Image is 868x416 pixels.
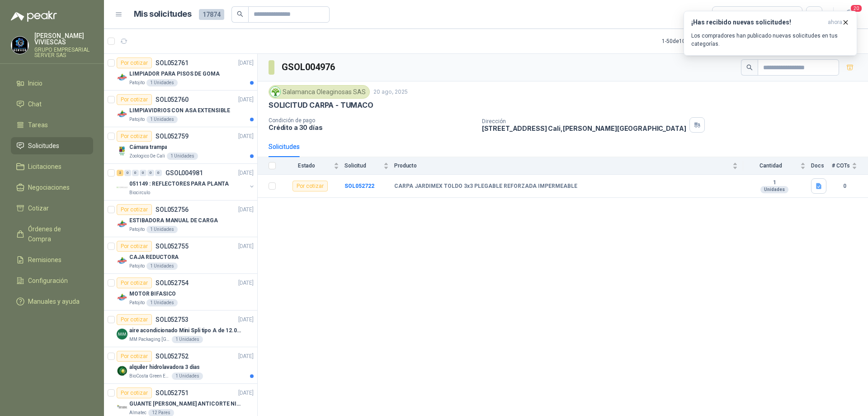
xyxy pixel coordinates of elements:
div: 1 Unidades [172,373,203,380]
p: 20 ago, 2025 [373,88,408,96]
div: 1 Unidades [146,299,178,306]
p: alquiler hidrolavadora 3 dias [129,363,200,372]
span: 17874 [199,9,224,20]
p: GRUPO EMPRESARIAL SERVER SAS [34,47,93,58]
p: SOL052755 [156,243,189,249]
p: [DATE] [238,59,254,67]
div: Por cotizar [117,351,152,362]
span: Cotizar [28,203,49,213]
div: 1 Unidades [146,116,178,123]
h1: Mis solicitudes [134,8,192,21]
p: aire acondicionado Mini Spli tipo A de 12.000 BTU. [129,326,242,335]
p: SOL052761 [156,60,189,66]
p: CAJA REDUCTORA [129,253,179,262]
div: Todas [718,10,737,19]
p: Zoologico De Cali [129,153,165,160]
div: Unidades [760,186,788,193]
img: Company Logo [117,292,127,303]
span: search [746,64,753,71]
div: Por cotizar [117,387,152,398]
div: 0 [124,170,131,176]
p: GSOL004981 [165,170,203,176]
p: [STREET_ADDRESS] Cali , [PERSON_NAME][GEOGRAPHIC_DATA] [482,124,686,132]
div: Por cotizar [117,314,152,325]
span: search [237,11,243,17]
p: GUANTE [PERSON_NAME] ANTICORTE NIV 5 TALLA L [129,400,242,408]
span: Solicitudes [28,141,59,151]
img: Company Logo [117,219,127,230]
div: Por cotizar [117,204,152,215]
p: MM Packaging [GEOGRAPHIC_DATA] [129,336,170,343]
a: Por cotizarSOL052761[DATE] Company LogoLIMPIADOR PARA PISOS DE GOMAPatojito1 Unidades [104,54,257,91]
p: LIMPIADOR PARA PISOS DE GOMA [129,70,220,78]
span: Inicio [28,78,42,88]
p: Patojito [129,299,145,306]
div: 1 Unidades [146,79,178,86]
img: Company Logo [117,72,127,83]
div: Por cotizar [117,131,152,142]
p: Patojito [129,116,145,123]
span: Manuales y ayuda [28,296,80,306]
p: SOL052753 [156,316,189,323]
p: LIMPIAVIDRIOS CON ASA EXTENSIBLE [129,106,230,115]
img: Company Logo [117,365,127,376]
b: 1 [743,179,806,186]
p: ESTIBADORA MANUAL DE CARGA [129,216,218,225]
a: Chat [11,96,93,113]
img: Company Logo [117,145,127,156]
p: SOL052752 [156,353,189,359]
div: Solicitudes [269,142,300,152]
th: # COTs [832,157,868,175]
div: 1 Unidades [146,263,178,270]
span: Órdenes de Compra [28,224,85,244]
div: Salamanca Oleaginosas SAS [269,85,370,99]
span: # COTs [832,163,850,169]
a: Remisiones [11,251,93,268]
img: Company Logo [117,402,127,413]
p: Biocirculo [129,189,150,196]
a: Tareas [11,116,93,134]
a: Por cotizarSOL052756[DATE] Company LogoESTIBADORA MANUAL DE CARGAPatojito1 Unidades [104,201,257,237]
button: 20 [841,6,857,23]
img: Company Logo [270,87,280,97]
p: SOL052760 [156,96,189,103]
th: Solicitud [344,157,394,175]
span: 20 [850,4,863,13]
img: Company Logo [117,109,127,120]
p: Patojito [129,263,145,270]
div: 1 Unidades [146,226,178,233]
h3: ¡Has recibido nuevas solicitudes! [691,19,824,26]
p: 051149 : REFLECTORES PARA PLANTA [129,180,229,188]
span: ahora [828,19,842,26]
img: Logo peakr [11,11,57,22]
span: Negociaciones [28,182,70,192]
a: Órdenes de Compra [11,220,93,248]
h3: GSOL004976 [282,60,336,74]
a: Por cotizarSOL052760[DATE] Company LogoLIMPIAVIDRIOS CON ASA EXTENSIBLEPatojito1 Unidades [104,91,257,127]
div: 1 Unidades [172,336,203,343]
p: [DATE] [238,169,254,177]
div: 0 [147,170,154,176]
span: Tareas [28,120,48,130]
span: Cantidad [743,163,798,169]
div: 0 [132,170,139,176]
a: Por cotizarSOL052759[DATE] Company LogoCámara trampaZoologico De Cali1 Unidades [104,127,257,164]
span: Estado [281,163,332,169]
span: Licitaciones [28,162,61,172]
div: Por cotizar [117,57,152,68]
a: SOL052722 [344,183,374,189]
p: Cámara trampa [129,143,167,152]
p: SOL052756 [156,206,189,213]
div: Por cotizar [292,181,328,191]
p: SOLICITUD CARPA - TUMACO [269,100,373,110]
p: MOTOR BIFASICO [129,290,176,298]
p: [DATE] [238,96,254,104]
img: Company Logo [117,182,127,193]
span: Producto [394,163,731,169]
a: Cotizar [11,200,93,217]
div: Por cotizar [117,277,152,288]
a: Por cotizarSOL052752[DATE] Company Logoalquiler hidrolavadora 3 diasBioCosta Green Energy S.A.S1 ... [104,347,257,384]
a: Por cotizarSOL052753[DATE] Company Logoaire acondicionado Mini Spli tipo A de 12.000 BTU.MM Packa... [104,311,257,347]
p: [DATE] [238,132,254,141]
